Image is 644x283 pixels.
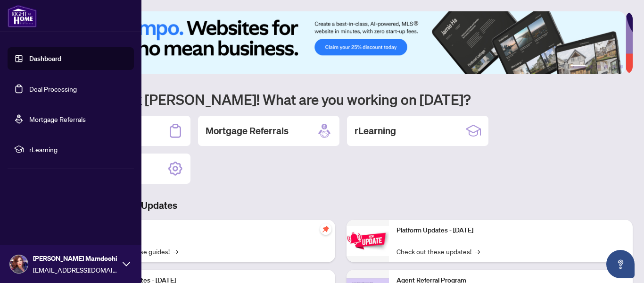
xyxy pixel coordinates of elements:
a: Dashboard [29,54,61,63]
h2: rLearning [355,124,396,137]
a: Check out these updates!→ [396,246,480,257]
button: 5 [612,65,616,69]
button: 1 [570,65,586,69]
span: pushpin [320,223,331,235]
img: Platform Updates - June 23, 2025 [347,226,389,256]
button: Open asap [606,250,635,278]
a: Mortgage Referrals [29,115,86,123]
img: Profile Icon [10,255,28,273]
span: [EMAIL_ADDRESS][DOMAIN_NAME] [33,265,118,275]
button: 3 [597,65,601,69]
button: 4 [604,65,608,69]
h1: Welcome back [PERSON_NAME]! What are you working on [DATE]? [49,90,633,108]
h3: Brokerage & Industry Updates [49,199,633,212]
h2: Mortgage Referrals [206,124,289,137]
span: [PERSON_NAME] Mamdoohi [33,253,118,264]
span: → [475,246,480,257]
span: → [173,246,178,257]
span: rLearning [29,144,127,154]
p: Platform Updates - [DATE] [396,225,625,236]
p: Self-Help [99,225,328,236]
a: Deal Processing [29,85,77,93]
img: Slide 0 [49,11,626,74]
button: 2 [589,65,593,69]
img: logo [8,5,37,27]
button: 6 [619,65,623,69]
